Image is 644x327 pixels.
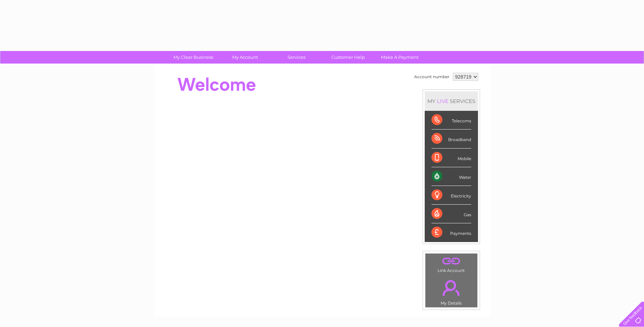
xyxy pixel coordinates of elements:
div: Payments [431,223,471,242]
div: Broadband [431,130,471,148]
td: Link Account [425,253,478,275]
div: Mobile [431,149,471,167]
div: MY SERVICES [425,91,478,111]
a: Make A Payment [372,51,428,64]
div: Telecoms [431,111,471,130]
a: My Account [217,51,273,64]
a: Customer Help [320,51,376,64]
div: LIVE [436,98,450,104]
a: Services [269,51,325,64]
div: Water [431,167,471,186]
a: . [427,276,476,300]
div: Electricity [431,186,471,205]
div: Gas [431,205,471,223]
a: . [427,255,476,267]
td: My Details [425,274,478,308]
td: Account number [412,71,451,83]
a: My Clear Business [165,51,221,64]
